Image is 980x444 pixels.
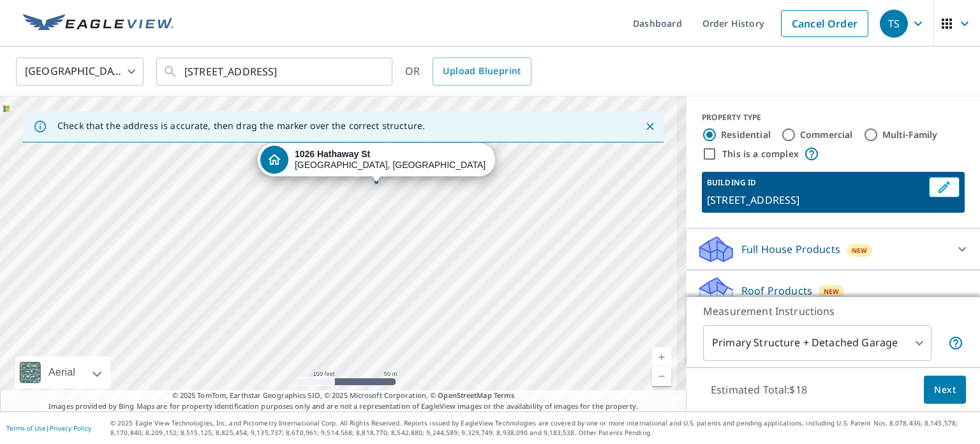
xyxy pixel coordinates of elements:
div: Aerial [45,356,79,388]
a: OpenStreetMap [438,390,491,400]
p: Measurement Instructions [703,303,963,319]
button: Close [642,118,658,135]
div: OR [405,57,531,86]
span: Upload Blueprint [443,63,521,79]
div: PROPERTY TYPE [702,112,965,123]
div: Dropped pin, building 1, Residential property, 1026 Hathaway St La Marque, TX 77568 [258,143,495,183]
input: Search by address or latitude-longitude [184,54,366,89]
strong: 1026 Hathaway St [295,149,370,159]
p: Check that the address is accurate, then drag the marker over the correct structure. [57,120,425,132]
p: BUILDING ID [707,177,756,188]
a: Current Level 18, Zoom In [652,348,671,367]
span: Your report will include the primary structure and a detached garage if one exists. [948,335,963,351]
a: Privacy Policy [50,424,91,433]
a: Upload Blueprint [433,57,531,86]
label: Residential [721,128,771,141]
a: Current Level 18, Zoom Out [652,367,671,386]
div: TS [880,10,908,38]
button: Edit building 1 [929,177,960,197]
p: Roof Products [741,283,812,298]
div: Aerial [15,356,110,388]
img: EV Logo [23,14,174,33]
p: | [6,424,91,432]
p: [STREET_ADDRESS] [707,192,924,208]
div: Roof ProductsNewQuickSquares™ with Quick Delivery [697,275,970,325]
div: Full House ProductsNew [697,234,970,264]
span: New [852,245,868,256]
span: Next [934,382,956,398]
a: Terms of Use [6,424,46,433]
label: Multi-Family [882,128,938,141]
p: Estimated Total: $18 [701,376,817,404]
button: Next [924,376,966,404]
div: [GEOGRAPHIC_DATA] [16,54,144,89]
div: Primary Structure + Detached Garage [703,325,932,361]
label: Commercial [800,128,853,141]
p: © 2025 Eagle View Technologies, Inc. and Pictometry International Corp. All Rights Reserved. Repo... [110,418,974,438]
span: New [824,286,840,296]
label: This is a complex [722,148,799,160]
div: [GEOGRAPHIC_DATA], [GEOGRAPHIC_DATA] 77568 [295,149,486,171]
a: Terms [494,390,515,400]
span: © 2025 TomTom, Earthstar Geographics SIO, © 2025 Microsoft Corporation, © [172,390,515,401]
a: Cancel Order [781,10,868,37]
p: Full House Products [741,241,840,257]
